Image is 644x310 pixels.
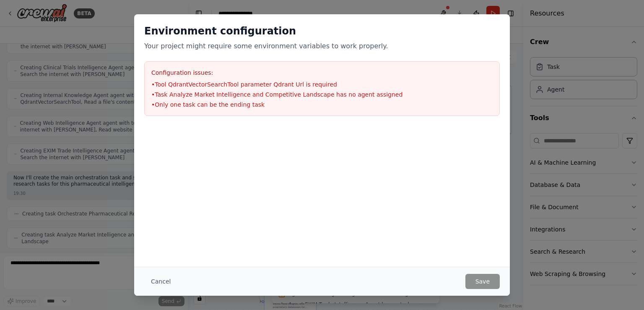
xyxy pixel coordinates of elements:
[144,24,500,38] h2: Environment configuration
[151,100,493,109] li: • Only one task can be the ending task
[151,80,493,89] li: • Tool QdrantVectorSearchTool parameter Qdrant Url is required
[144,41,500,51] p: Your project might require some environment variables to work properly.
[465,274,500,289] button: Save
[151,68,493,77] h3: Configuration issues:
[151,90,493,99] li: • Task Analyze Market Intelligence and Competitive Landscape has no agent assigned
[144,274,177,289] button: Cancel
